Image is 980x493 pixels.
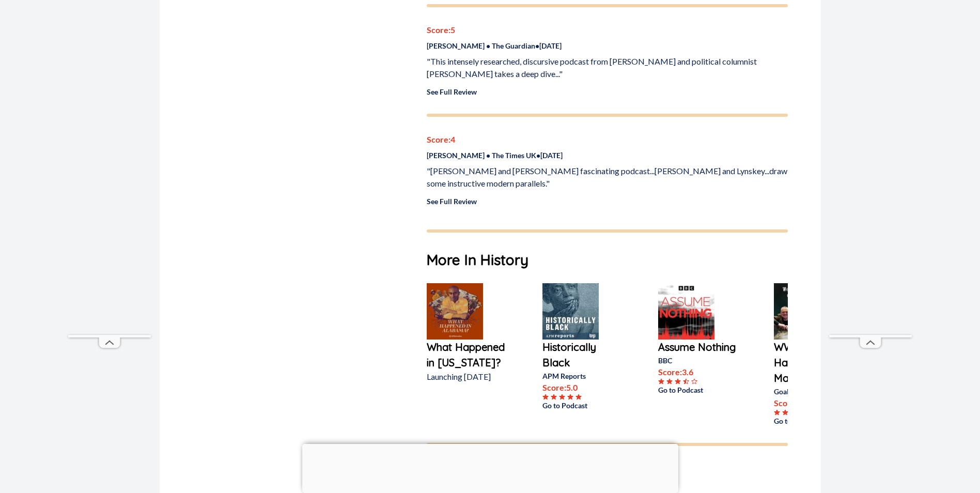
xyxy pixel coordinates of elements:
img: Assume Nothing [658,283,714,340]
p: APM Reports [542,371,625,381]
a: See Full Review [427,87,477,96]
p: Score: 5.0 [774,397,857,409]
img: What Happened in Alabama? [427,283,483,340]
a: Historically Black [542,340,625,371]
p: Score: 4 [427,133,788,146]
img: Historically Black [542,283,599,340]
iframe: Advertisement [68,25,151,335]
a: Assume Nothing [658,340,741,355]
p: Score: 5.0 [542,381,625,394]
p: Score: 5 [427,24,788,36]
p: "[PERSON_NAME] and [PERSON_NAME] fascinating podcast...[PERSON_NAME] and Lynskey...draw some inst... [427,165,788,190]
a: Go to Podcast [658,384,741,395]
a: Go to Podcast [542,400,625,411]
iframe: Advertisement [302,444,678,490]
img: WW2 Pod: We Have Ways of Making You Talk [774,283,830,340]
a: Go to Podcast [774,415,857,426]
a: WW2 Pod: We Have Ways of Making You... [774,340,857,386]
p: [PERSON_NAME] • The Times UK • [DATE] [427,150,788,161]
h1: More In History [427,249,788,271]
a: What Happened in [US_STATE]? [427,340,509,371]
p: Score: 3.6 [658,366,741,378]
p: "This intensely researched, discursive podcast from [PERSON_NAME] and political columnist [PERSON... [427,55,788,80]
iframe: Advertisement [829,25,912,335]
p: Launching [DATE] [427,371,509,383]
p: Goalhanger Podcasts [774,386,857,397]
p: [PERSON_NAME] • The Guardian • [DATE] [427,40,788,51]
p: BBC [658,355,741,366]
a: See Full Review [427,197,477,206]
